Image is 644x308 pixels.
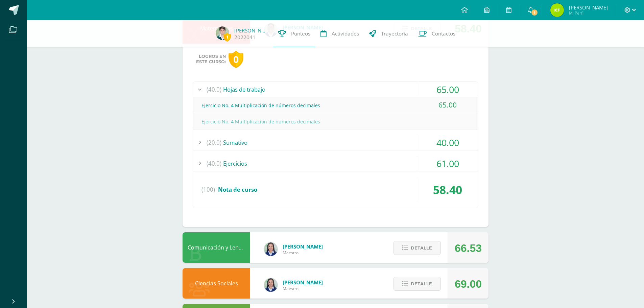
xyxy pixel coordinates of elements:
[550,3,564,17] img: ba5e6f670b99f2225e0936995edee68a.png
[183,268,250,299] div: Ciencias Sociales
[531,9,538,16] span: 1
[183,232,250,263] div: Comunicación y Lenguaje L2
[216,26,229,40] img: b6d498a37fa1c61bf10caf9f4d64364f.png
[393,241,441,255] button: Detalle
[196,54,226,65] span: Logros en este curso:
[273,20,315,47] a: Punteos
[315,20,364,47] a: Actividades
[417,177,478,203] div: 58.40
[569,10,608,16] span: Mi Perfil
[207,135,221,150] span: (20.0)
[411,278,432,290] span: Detalle
[283,279,323,286] span: [PERSON_NAME]
[417,97,478,113] div: 65.00
[264,278,278,292] img: 0720b70caab395a5f554da48e8831271.png
[417,135,478,150] div: 40.00
[218,186,257,193] span: Nota de curso
[455,233,482,263] div: 66.53
[223,33,231,41] span: 1
[364,20,413,47] a: Trayectoria
[193,114,478,129] div: Ejercicio No. 4 Multiplicación de números decimales
[264,242,278,256] img: 0720b70caab395a5f554da48e8831271.png
[432,30,455,37] span: Contactos
[417,82,478,97] div: 65.00
[283,243,323,250] span: [PERSON_NAME]
[201,177,215,203] span: (100)
[234,27,268,34] a: [PERSON_NAME]
[193,82,478,97] div: Hojas de trabajo
[455,269,482,299] div: 69.00
[413,20,460,47] a: Contactos
[207,82,221,97] span: (40.0)
[193,98,478,113] div: Ejercicio No. 4 Multiplicación de números decimales
[193,156,478,171] div: Ejercicios
[207,156,221,171] span: (40.0)
[291,30,310,37] span: Punteos
[332,30,359,37] span: Actividades
[381,30,408,37] span: Trayectoria
[283,250,323,256] span: Maestro
[234,34,256,41] a: 2022041
[229,51,243,68] div: 0
[417,156,478,171] div: 61.00
[393,277,441,291] button: Detalle
[283,286,323,291] span: Maestro
[569,4,608,11] span: [PERSON_NAME]
[193,135,478,150] div: Sumativo
[411,242,432,254] span: Detalle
